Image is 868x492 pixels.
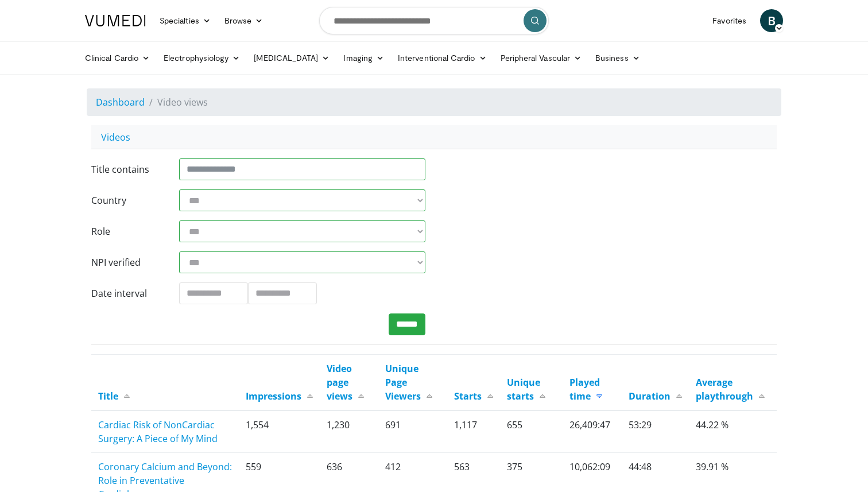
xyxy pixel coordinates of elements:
a: Favorites [706,9,753,32]
a: Starts [454,390,493,402]
a: Duration [629,390,682,402]
a: Browse [218,9,270,32]
a: Clinical Cardio [78,47,157,69]
td: 1,554 [239,410,320,453]
a: Impressions [246,390,313,402]
a: Business [588,47,647,69]
a: Videos [91,125,140,149]
img: VuMedi Logo [85,15,146,26]
a: Electrophysiology [157,47,247,69]
a: [MEDICAL_DATA] [247,47,336,69]
li: Video views [145,95,208,109]
td: 655 [500,410,563,453]
td: 1,117 [447,410,500,453]
a: Specialties [153,9,218,32]
a: Interventional Cardio [391,47,494,69]
td: 53:29 [622,410,689,453]
a: Title [98,390,130,402]
a: Cardiac Risk of NonCardiac Surgery: A Piece of My Mind [98,419,218,445]
a: Peripheral Vascular [494,47,588,69]
label: Role [83,220,170,242]
input: Search topics, interventions [319,7,549,34]
label: Country [83,189,170,211]
td: 1,230 [320,410,378,453]
label: Title contains [83,158,170,180]
a: Video page views [327,362,364,402]
nav: breadcrumb [87,88,781,116]
a: Unique starts [507,376,545,402]
a: Unique Page Viewers [385,362,432,402]
td: 691 [378,410,447,453]
a: B [760,9,783,32]
td: 26,409:47 [563,410,622,453]
a: Imaging [336,47,391,69]
a: Dashboard [96,96,145,109]
td: 44.22 % [689,410,777,453]
label: Date interval [83,282,170,304]
label: NPI verified [83,251,170,273]
a: Average playthrough [696,376,765,402]
a: Played time [569,376,602,402]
